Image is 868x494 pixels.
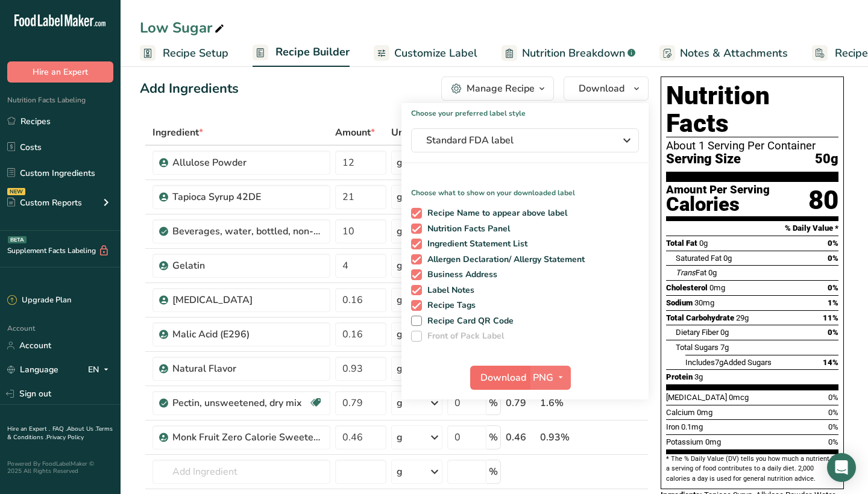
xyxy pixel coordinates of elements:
[676,328,719,337] span: Dietary Fiber
[666,393,727,402] span: [MEDICAL_DATA]
[401,103,649,119] h1: Choose your preferred label style
[540,396,591,410] div: 1.6%
[723,254,732,263] span: 0g
[467,81,535,96] div: Manage Recipe
[502,40,635,67] a: Nutrition Breakdown
[808,184,838,216] div: 80
[666,454,838,484] section: * The % Daily Value (DV) tells you how much a nutrient in a serving of food contributes to a dail...
[397,155,403,170] div: g
[685,358,772,367] span: Includes Added Sugars
[7,196,82,209] div: Custom Reports
[470,366,529,390] button: Download
[172,327,323,342] div: Malic Acid (E296)
[397,258,403,273] div: g
[708,268,717,277] span: 0g
[564,77,649,101] button: Download
[533,370,553,385] span: PNG
[694,372,703,381] span: 3g
[422,331,505,342] span: Front of Pack Label
[153,125,203,140] span: Ingredient
[275,44,350,60] span: Recipe Builder
[46,433,84,442] a: Privacy Policy
[335,125,375,140] span: Amount
[253,39,350,67] a: Recipe Builder
[540,430,591,445] div: 0.93%
[397,464,403,479] div: g
[172,155,323,170] div: Allulose Powder
[140,40,228,67] a: Recipe Setup
[828,298,838,307] span: 1%
[140,17,227,39] div: Low Sugar
[827,453,856,482] div: Open Intercom Messenger
[529,366,571,390] button: PNG
[397,396,403,410] div: g
[172,361,323,376] div: Natural Flavor
[397,190,403,204] div: g
[522,45,625,61] span: Nutrition Breakdown
[397,224,403,239] div: g
[694,298,714,307] span: 30mg
[709,283,725,292] span: 0mg
[659,40,788,67] a: Notes & Attachments
[172,396,309,410] div: Pectin, unsweetened, dry mix
[172,224,323,239] div: Beverages, water, bottled, non-carbonated, CRYSTAL GEYSER
[828,393,838,402] span: 0%
[666,372,693,381] span: Protein
[666,283,708,292] span: Cholesterol
[391,125,414,140] span: Unit
[681,422,703,431] span: 0.1mg
[666,221,838,236] section: % Daily Value *
[411,128,639,152] button: Standard FDA label
[172,258,323,273] div: Gelatin
[680,45,788,61] span: Notes & Attachments
[828,422,838,431] span: 0%
[676,268,706,277] span: Fat
[172,430,323,445] div: Monk Fruit Zero Calorie Sweetener
[422,239,528,249] span: Ingredient Statement List
[422,300,476,311] span: Recipe Tags
[7,295,71,307] div: Upgrade Plan
[676,268,696,277] i: Trans
[828,437,838,446] span: 0%
[153,460,330,484] input: Add Ingredient
[666,437,703,446] span: Potassium
[401,178,649,198] p: Choose what to show on your downloaded label
[715,358,723,367] span: 7g
[705,437,721,446] span: 0mg
[828,408,838,417] span: 0%
[828,283,838,292] span: 0%
[506,430,535,445] div: 0.46
[397,430,403,445] div: g
[823,313,838,322] span: 11%
[736,313,749,322] span: 29g
[397,327,403,342] div: g
[7,61,113,83] button: Hire an Expert
[666,184,770,196] div: Amount Per Serving
[828,328,838,337] span: 0%
[422,285,475,296] span: Label Notes
[666,313,734,322] span: Total Carbohydrate
[422,254,585,265] span: Allergen Declaration/ Allergy Statement
[666,140,838,152] div: About 1 Serving Per Container
[666,239,697,248] span: Total Fat
[579,81,624,96] span: Download
[422,269,498,280] span: Business Address
[7,425,50,433] a: Hire an Expert .
[666,82,838,137] h1: Nutrition Facts
[676,254,722,263] span: Saturated Fat
[823,358,838,367] span: 14%
[666,298,693,307] span: Sodium
[720,343,729,352] span: 7g
[7,188,25,195] div: NEW
[397,361,403,376] div: g
[699,239,708,248] span: 0g
[7,425,113,442] a: Terms & Conditions .
[506,396,535,410] div: 0.79
[163,45,228,61] span: Recipe Setup
[397,293,403,307] div: g
[815,152,838,167] span: 50g
[422,208,568,219] span: Recipe Name to appear above label
[729,393,749,402] span: 0mcg
[720,328,729,337] span: 0g
[67,425,96,433] a: About Us .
